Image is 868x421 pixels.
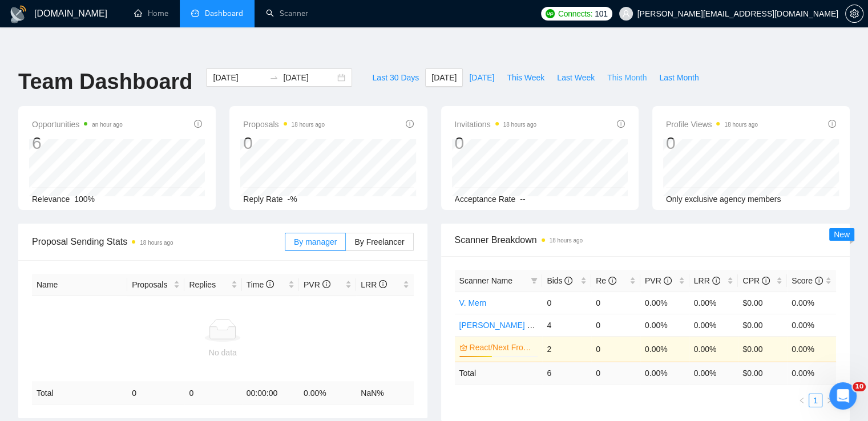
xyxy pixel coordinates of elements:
span: info-circle [828,120,836,128]
span: LRR [694,276,720,285]
td: 2 [542,336,591,362]
span: Reply Rate [243,195,282,204]
span: By Freelancer [354,237,404,246]
span: Proposals [132,278,171,291]
input: Start date [213,71,265,84]
input: End date [283,71,335,84]
span: Acceptance Rate [455,195,516,204]
span: Score [792,276,822,285]
td: 0.00% [640,292,689,314]
th: Name [32,274,127,296]
button: This Week [500,68,551,87]
td: $0.00 [738,292,787,314]
span: PVR [304,280,330,289]
span: right [826,397,833,404]
span: [DATE] [469,71,494,84]
td: NaN % [356,382,413,404]
div: 0 [666,132,758,154]
span: info-circle [664,277,672,285]
span: Last 30 Days [372,71,419,84]
button: [DATE] [425,68,463,87]
a: [PERSON_NAME] Development [459,321,575,330]
td: Total [32,382,127,404]
button: This Month [601,68,653,87]
span: LRR [361,280,387,289]
a: searchScanner [266,9,308,18]
h1: Team Dashboard [18,68,192,95]
span: setting [846,9,863,18]
span: Bids [547,276,572,285]
span: Scanner Name [459,276,512,285]
span: filter [531,277,538,284]
span: left [798,397,805,404]
span: Only exclusive agency members [666,195,781,204]
td: 4 [542,314,591,336]
span: Dashboard [205,9,243,18]
time: 18 hours ago [724,122,757,128]
td: 0 [591,314,640,336]
td: $0.00 [738,314,787,336]
span: info-circle [762,277,770,285]
td: 0 [591,336,640,362]
a: React/Next Frontend Dev [470,341,536,354]
span: Profile Views [666,118,758,131]
span: 10 [853,382,866,391]
time: 18 hours ago [140,240,173,246]
td: 0.00 % [640,362,689,384]
span: Relevance [32,195,70,204]
button: setting [845,5,863,23]
td: 0.00% [689,292,738,314]
span: info-circle [194,120,202,128]
button: Last Week [551,68,601,87]
button: right [822,394,836,407]
span: This Month [607,71,647,84]
button: Last 30 Days [366,68,425,87]
span: New [834,230,850,239]
span: [DATE] [431,71,457,84]
span: crown [459,343,467,351]
span: Proposal Sending Stats [32,234,285,249]
td: 0.00 % [787,362,836,384]
span: Connects: [558,7,592,20]
span: Last Week [557,71,595,84]
div: No data [37,346,409,359]
td: 0 [127,382,184,404]
button: Last Month [653,68,705,87]
span: Last Month [659,71,699,84]
span: user [622,10,630,18]
td: 0.00% [689,314,738,336]
button: left [795,394,809,407]
span: CPR [742,276,769,285]
a: 1 [809,394,822,407]
span: -% [288,195,297,204]
img: upwork-logo.png [546,9,555,18]
span: By manager [294,237,337,246]
td: 0 [591,362,640,384]
td: 0 [184,382,241,404]
span: info-circle [406,120,414,128]
time: 18 hours ago [292,122,325,128]
span: filter [528,272,540,289]
span: Invitations [455,118,536,131]
a: homeHome [134,9,168,18]
td: $ 0.00 [738,362,787,384]
td: 0.00% [640,336,689,362]
iframe: Intercom live chat [829,382,857,410]
span: swap-right [269,73,278,82]
div: 0 [455,132,536,154]
span: info-circle [379,280,387,288]
span: PVR [645,276,672,285]
td: 0.00% [787,336,836,362]
th: Replies [184,274,241,296]
span: -- [520,195,525,204]
time: an hour ago [92,122,122,128]
td: $0.00 [738,336,787,362]
td: 0.00% [787,314,836,336]
span: 100% [74,195,95,204]
span: dashboard [191,9,199,17]
span: info-circle [564,277,572,285]
td: 0.00% [787,292,836,314]
span: Scanner Breakdown [455,233,837,247]
td: 0.00 % [689,362,738,384]
span: info-circle [815,277,823,285]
